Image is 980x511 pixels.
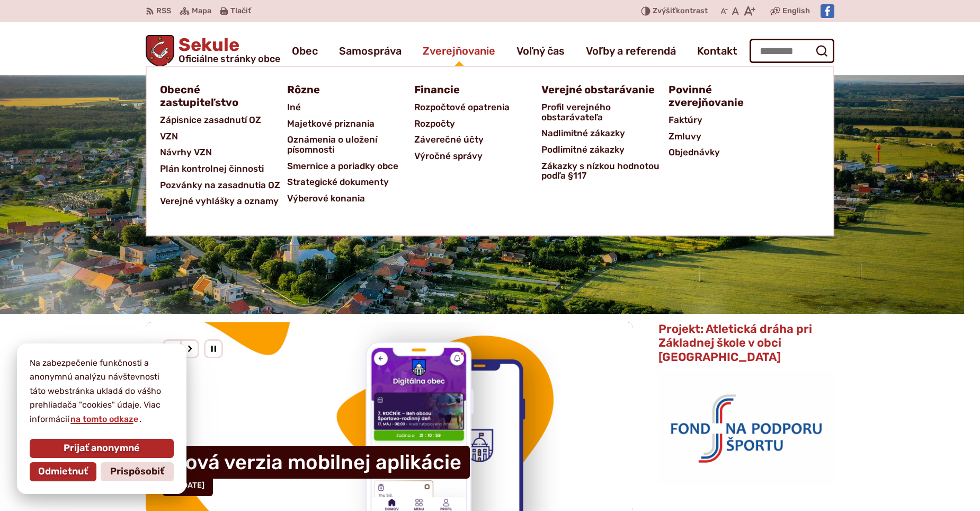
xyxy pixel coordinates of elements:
[69,414,139,424] a: na tomto odkaze
[541,142,625,158] span: Podlimitné zákazky
[156,5,171,17] span: RSS
[180,339,199,358] div: Nasledujúci slajd
[414,131,484,148] span: Záverečné účty
[414,80,529,99] a: Financie
[414,131,541,148] a: Záverečné účty
[516,36,565,66] a: Voľný čas
[30,439,174,458] button: Prijať anonymné
[160,177,287,193] a: Pozvánky na zasadnutia OZ
[414,99,510,116] span: Rozpočtové opatrenia
[30,356,174,426] p: Na zabezpečenie funkčnosti a anonymnú analýzu návštevnosti táto webstránka ukladá do vášho prehli...
[287,190,414,207] a: Výberové konania
[541,158,669,184] a: Zákazky s nízkou hodnotou podľa §117
[146,35,280,67] a: Logo Sekule, prejsť na domovskú stránku.
[204,339,223,358] div: Pozastaviť pohyb slajdera
[414,99,541,116] a: Rozpočtové opatrenia
[287,99,414,116] a: Iné
[160,193,287,209] a: Verejné vyhlášky a oznamy
[64,443,140,454] span: Prijať anonymné
[179,54,280,64] span: Oficiálne stránky obce
[160,193,279,209] span: Verejné vyhlášky a oznamy
[782,5,810,17] span: English
[180,481,204,490] span: [DATE]
[414,148,483,164] span: Výročné správy
[287,158,398,174] span: Smernice a poriadky obce
[658,370,834,484] img: logo_fnps.png
[230,7,251,16] span: Tlačiť
[287,158,414,174] a: Smernice a poriadky obce
[541,99,669,125] a: Profil verejného obstarávateľa
[541,125,625,142] span: Nadlimitné zákazky
[287,116,414,132] a: Majetkové priznania
[38,466,88,478] span: Odmietnuť
[160,112,261,128] span: Zápisnice zasadnutí OZ
[658,322,812,364] span: Projekt: Atletická dráha pri Základnej škole v obci [GEOGRAPHIC_DATA]
[669,112,796,128] a: Faktúry
[160,161,264,177] span: Plán kontrolnej činnosti
[821,4,834,18] img: Prejsť na Facebook stránku
[163,446,470,479] h4: Nová verzia mobilnej aplikácie
[101,462,174,481] button: Prispôsobiť
[292,36,318,66] a: Obec
[414,116,455,132] span: Rozpočty
[160,112,287,128] a: Zápisnice zasadnutí OZ
[163,339,182,358] div: Predošlý slajd
[414,80,460,99] span: Financie
[669,128,796,145] a: Zmluvy
[160,128,178,145] span: VZN
[669,144,720,161] span: Objednávky
[160,161,287,177] a: Plán kontrolnej činnosti
[586,36,676,66] a: Voľby a referendá
[287,174,389,190] span: Strategické dokumenty
[669,128,701,145] span: Zmluvy
[541,80,656,99] a: Verejné obstarávanie
[541,80,655,99] span: Verejné obstarávanie
[160,144,287,161] a: Návrhy VZN
[423,36,495,66] a: Zverejňovanie
[160,144,212,161] span: Návrhy VZN
[287,116,375,132] span: Majetkové priznania
[414,148,541,164] a: Výročné správy
[160,128,287,145] a: VZN
[339,36,402,66] a: Samospráva
[287,99,301,116] span: Iné
[541,125,669,142] a: Nadlimitné zákazky
[110,466,164,478] span: Prispôsobiť
[174,36,280,64] h1: Sekule
[697,36,737,66] a: Kontakt
[160,177,280,193] span: Pozvánky na zasadnutia OZ
[669,144,796,161] a: Objednávky
[541,142,669,158] a: Podlimitné zákazky
[287,80,320,99] span: Rôzne
[287,174,414,190] a: Strategické dokumenty
[30,462,96,481] button: Odmietnuť
[669,112,702,128] span: Faktúry
[146,35,174,67] img: Prejsť na domovskú stránku
[653,6,676,15] span: Zvýšiť
[287,190,365,207] span: Výberové konania
[287,80,402,99] a: Rôzne
[653,7,708,16] span: kontrast
[414,116,541,132] a: Rozpočty
[192,5,211,17] span: Mapa
[160,80,274,112] a: Obecné zastupiteľstvo
[780,5,812,17] a: English
[669,80,783,112] a: Povinné zverejňovanie
[287,131,414,157] a: Oznámenia o uložení písomnosti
